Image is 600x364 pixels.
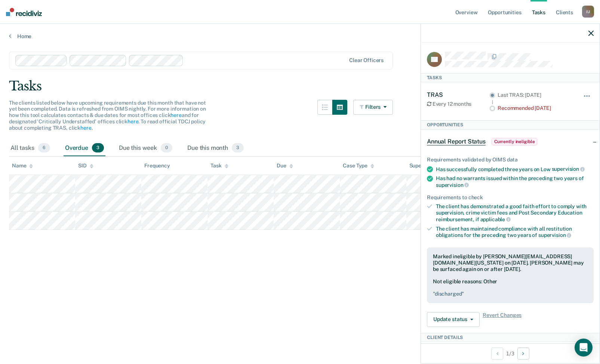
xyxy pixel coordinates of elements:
[480,216,511,222] span: applicable
[127,118,138,124] a: here
[92,143,104,153] span: 3
[6,8,42,16] img: Recidiviz
[427,312,480,327] button: Update status
[232,143,244,153] span: 3
[436,175,594,188] div: Has had no warrants issued within the preceding two years of
[9,33,591,40] a: Home
[161,143,172,153] span: 0
[78,163,93,169] div: SID
[498,92,573,98] div: Last TRAS: [DATE]
[9,100,206,131] span: The clients listed below have upcoming requirements due this month that have not yet been complet...
[517,348,529,360] button: Next Client
[582,6,594,18] div: I U
[427,194,594,201] div: Requirements to check
[492,138,538,145] span: Currently ineligible
[436,226,594,238] div: The client has maintained compliance with all restitution obligations for the preceding two years of
[277,163,293,169] div: Due
[421,120,600,129] div: Opportunities
[427,101,489,107] div: Every 12 months
[421,130,600,154] div: Annual Report StatusCurrently ineligible
[427,138,486,145] span: Annual Report Status
[427,91,489,98] div: TRAS
[117,140,174,157] div: Due this week
[38,143,50,153] span: 6
[343,163,374,169] div: Case Type
[436,203,594,222] div: The client has demonstrated a good faith effort to comply with supervision, crime victim fees and...
[9,140,52,157] div: All tasks
[12,163,33,169] div: Name
[491,348,503,360] button: Previous Client
[349,57,384,64] div: Clear officers
[433,278,588,297] div: Not eligible reasons: Other
[421,343,600,363] div: 1 / 3
[552,166,585,172] span: supervision
[186,140,245,157] div: Due this month
[409,163,458,169] div: Supervision Level
[9,78,591,94] div: Tasks
[210,163,228,169] div: Task
[483,312,521,327] span: Revert Changes
[353,100,393,115] button: Filters
[498,105,573,111] div: Recommended [DATE]
[538,232,571,238] span: supervision
[64,140,105,157] div: Overdue
[433,253,588,272] div: Marked ineligible by [PERSON_NAME][EMAIL_ADDRESS][DOMAIN_NAME][US_STATE] on [DATE]. [PERSON_NAME]...
[421,333,600,342] div: Client Details
[144,163,170,169] div: Frequency
[436,182,469,188] span: supervision
[421,73,600,82] div: Tasks
[575,339,593,357] div: Open Intercom Messenger
[80,125,91,131] a: here
[427,157,594,163] div: Requirements validated by OIMS data
[436,166,594,173] div: Has successfully completed three years on Low
[433,291,588,297] pre: " discharged "
[170,112,181,118] a: here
